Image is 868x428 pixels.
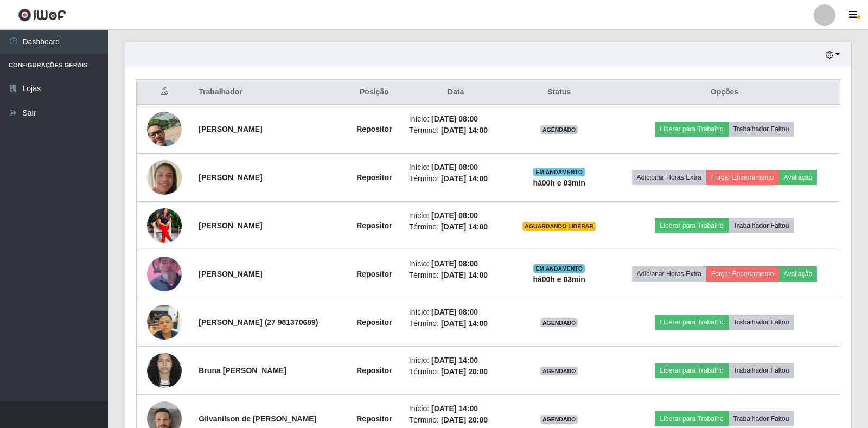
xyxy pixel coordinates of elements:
[441,222,488,231] time: [DATE] 14:00
[409,270,503,281] li: Término:
[441,174,488,183] time: [DATE] 14:00
[522,222,596,231] span: AGUARDANDO LIBERAR
[409,355,503,366] li: Início:
[729,122,794,137] button: Trabalhador Faltou
[18,8,66,22] img: CoreUI Logo
[147,299,182,345] img: 1755367565245.jpeg
[441,319,488,328] time: [DATE] 14:00
[655,218,728,233] button: Liberar para Trabalho
[409,162,503,173] li: Início:
[778,170,817,185] button: Avaliação
[409,173,503,184] li: Término:
[655,363,728,378] button: Liberar para Trabalho
[147,243,182,305] img: 1752090635186.jpeg
[441,271,488,279] time: [DATE] 14:00
[147,204,182,247] img: 1751311767272.jpeg
[147,347,182,393] img: 1754394185172.jpeg
[431,163,478,171] time: [DATE] 08:00
[409,318,503,329] li: Término:
[409,414,503,426] li: Término:
[409,113,503,125] li: Início:
[409,306,503,318] li: Início:
[199,270,262,278] strong: [PERSON_NAME]
[609,80,840,105] th: Opções
[729,315,794,330] button: Trabalhador Faltou
[533,178,585,187] strong: há 00 h e 03 min
[199,221,262,230] strong: [PERSON_NAME]
[431,114,478,123] time: [DATE] 08:00
[147,154,182,200] img: 1750340971078.jpeg
[729,218,794,233] button: Trabalhador Faltou
[346,80,403,105] th: Posição
[632,266,706,282] button: Adicionar Horas Extra
[409,258,503,270] li: Início:
[729,411,794,426] button: Trabalhador Faltou
[540,125,578,134] span: AGENDADO
[356,173,392,182] strong: Repositor
[192,80,346,105] th: Trabalhador
[540,415,578,424] span: AGENDADO
[540,367,578,375] span: AGENDADO
[431,259,478,268] time: [DATE] 08:00
[632,170,706,185] button: Adicionar Horas Extra
[441,367,488,376] time: [DATE] 20:00
[356,318,392,327] strong: Repositor
[778,266,817,282] button: Avaliação
[533,275,585,284] strong: há 00 h e 03 min
[199,414,316,423] strong: Gilvanilson de [PERSON_NAME]
[431,211,478,220] time: [DATE] 08:00
[729,363,794,378] button: Trabalhador Faltou
[356,414,392,423] strong: Repositor
[403,80,509,105] th: Data
[431,356,478,365] time: [DATE] 14:00
[706,170,779,185] button: Forçar Encerramento
[199,366,286,375] strong: Bruna [PERSON_NAME]
[199,318,318,327] strong: [PERSON_NAME] (27 981370689)
[199,125,262,133] strong: [PERSON_NAME]
[431,308,478,316] time: [DATE] 08:00
[441,416,488,424] time: [DATE] 20:00
[540,318,578,327] span: AGENDADO
[409,221,503,233] li: Término:
[655,411,728,426] button: Liberar para Trabalho
[431,404,478,413] time: [DATE] 14:00
[356,125,392,133] strong: Repositor
[147,98,182,160] img: 1744982443257.jpeg
[409,366,503,378] li: Término:
[533,168,585,176] span: EM ANDAMENTO
[356,221,392,230] strong: Repositor
[409,125,503,136] li: Término:
[441,126,488,135] time: [DATE] 14:00
[409,210,503,221] li: Início:
[409,403,503,414] li: Início:
[509,80,609,105] th: Status
[655,315,728,330] button: Liberar para Trabalho
[356,366,392,375] strong: Repositor
[706,266,779,282] button: Forçar Encerramento
[199,173,262,182] strong: [PERSON_NAME]
[655,122,728,137] button: Liberar para Trabalho
[533,264,585,273] span: EM ANDAMENTO
[356,270,392,278] strong: Repositor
